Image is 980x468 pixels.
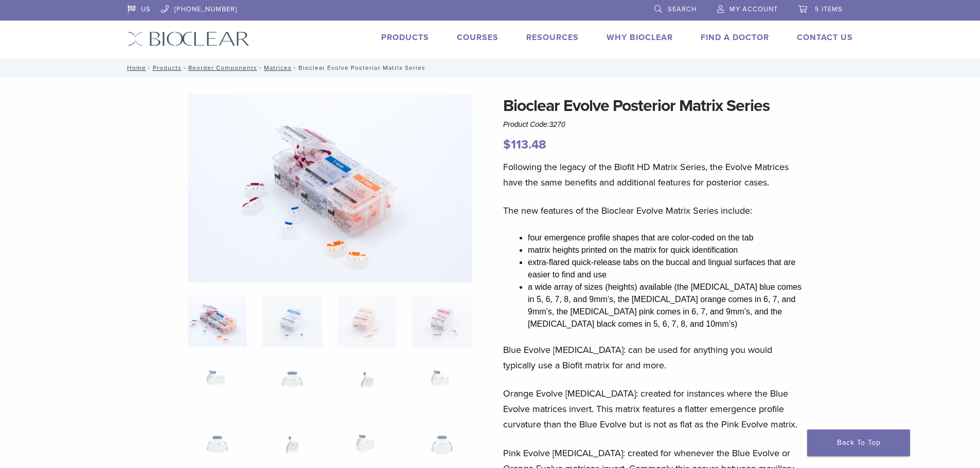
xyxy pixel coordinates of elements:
a: Find A Doctor [701,32,769,43]
li: matrix heights printed on the matrix for quick identification [528,244,806,256]
img: Bioclear Evolve Posterior Matrix Series - Image 8 [412,361,471,412]
h1: Bioclear Evolve Posterior Matrix Series [503,93,806,118]
span: 3270 [549,120,565,128]
a: Courses [457,32,498,43]
span: / [257,65,264,70]
img: Evolve-refills-2-324x324.jpg [188,296,247,347]
span: / [182,65,188,70]
span: $ [503,137,511,152]
img: Evolve-refills-2 [188,93,472,283]
span: Search [668,5,697,13]
p: The new features of the Bioclear Evolve Matrix Series include: [503,203,806,218]
a: Products [153,64,182,71]
a: Home [124,64,146,71]
li: four emergence profile shapes that are color-coded on the tab [528,232,806,244]
a: Reorder Components [188,64,257,71]
span: / [146,65,153,70]
a: Back To Top [807,429,910,456]
span: / [292,65,298,70]
a: Matrices [264,64,292,71]
img: Bioclear Evolve Posterior Matrix Series - Image 6 [262,361,322,412]
span: 5 items [815,5,843,13]
p: Following the legacy of the Biofit HD Matrix Series, the Evolve Matrices have the same benefits a... [503,159,806,190]
img: Bioclear Evolve Posterior Matrix Series - Image 2 [262,296,322,347]
span: Product Code: [503,120,565,128]
li: extra-flared quick-release tabs on the buccal and lingual surfaces that are easier to find and use [528,256,806,281]
span: My Account [729,5,778,13]
a: Resources [526,32,579,43]
img: Bioclear Evolve Posterior Matrix Series - Image 7 [337,361,397,412]
img: Bioclear [128,31,250,46]
img: Bioclear Evolve Posterior Matrix Series - Image 3 [337,296,397,347]
p: Blue Evolve [MEDICAL_DATA]: can be used for anything you would typically use a Biofit matrix for ... [503,342,806,373]
a: Contact Us [797,32,853,43]
a: Why Bioclear [607,32,673,43]
img: Bioclear Evolve Posterior Matrix Series - Image 5 [188,361,247,412]
nav: Bioclear Evolve Posterior Matrix Series [120,59,861,77]
li: a wide array of sizes (heights) available (the [MEDICAL_DATA] blue comes in 5, 6, 7, 8, and 9mm’s... [528,281,806,330]
p: Orange Evolve [MEDICAL_DATA]: created for instances where the Blue Evolve matrices invert. This m... [503,386,806,432]
a: Products [381,32,429,43]
img: Bioclear Evolve Posterior Matrix Series - Image 4 [412,296,471,347]
bdi: 113.48 [503,137,546,152]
